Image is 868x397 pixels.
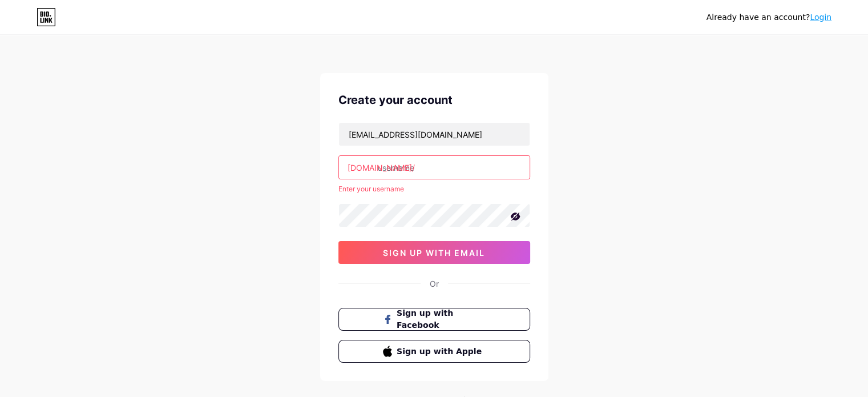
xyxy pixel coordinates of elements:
[339,123,530,146] input: Email
[338,340,530,363] button: Sign up with Apple
[338,91,530,109] div: Create your account
[338,184,530,194] div: Enter your username
[383,248,485,258] span: sign up with email
[348,162,415,174] div: [DOMAIN_NAME]/
[706,11,831,23] div: Already have an account?
[339,156,530,179] input: username
[430,278,439,290] div: Or
[338,241,530,264] button: sign up with email
[397,346,485,358] span: Sign up with Apple
[810,13,831,22] a: Login
[338,308,530,331] button: Sign up with Facebook
[397,307,485,331] span: Sign up with Facebook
